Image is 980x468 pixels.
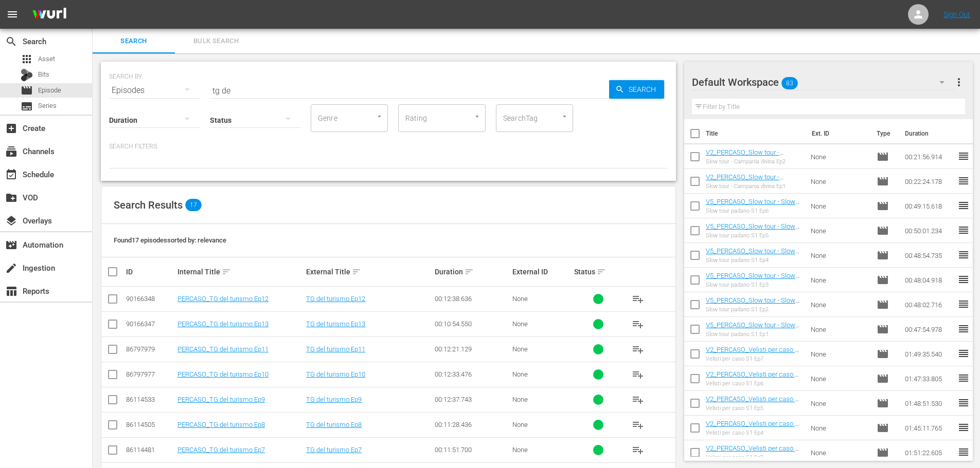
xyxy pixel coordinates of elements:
[222,267,231,276] span: sort
[126,396,174,403] div: 86114533
[877,274,889,286] span: Episode
[435,421,509,428] div: 00:11:28.436
[126,268,174,276] div: ID
[877,372,889,385] span: Episode
[807,342,872,366] td: None
[806,119,871,148] th: Ext. ID
[306,295,365,303] a: TG del turismo Ep12
[706,444,803,460] a: V2_PERCASO_Velisti per caso S1 Ep3
[807,366,872,391] td: None
[609,80,664,99] button: Search
[21,100,33,113] span: Series
[177,320,269,328] a: PERCASO_TG del turismo Ep13
[632,293,644,305] span: playlist_add
[957,249,970,261] span: reorder
[957,397,970,409] span: reorder
[957,421,970,434] span: reorder
[706,346,803,361] a: V2_PERCASO_Velisti per caso S1 Ep7
[472,111,482,121] button: Open
[5,285,17,297] span: Reports
[807,169,872,194] td: None
[706,429,803,436] div: Velisti per caso S1 Ep4
[957,446,970,458] span: reorder
[706,380,803,387] div: Velisti per caso S1 Ep6
[114,236,226,244] span: Found 17 episodes sorted by: relevance
[957,273,970,286] span: reorder
[626,438,650,462] button: playlist_add
[632,419,644,431] span: playlist_add
[706,208,803,214] div: Slow tour padano S1 Ep6
[625,80,664,99] span: Search
[38,101,57,111] span: Series
[706,232,803,239] div: Slow tour padano S1 Ep5
[957,224,970,236] span: reorder
[574,266,622,278] div: Status
[512,295,571,303] div: None
[901,342,957,366] td: 01:49:35.540
[807,268,872,292] td: None
[901,194,957,218] td: 00:49:15.618
[706,257,803,264] div: Slow tour padano S1 Ep4
[435,266,509,278] div: Duration
[177,266,303,278] div: Internal Title
[877,298,889,311] span: Episode
[953,76,965,88] span: more_vert
[706,331,803,338] div: Slow tour padano S1 Ep1
[877,175,889,188] span: Episode
[177,345,269,353] a: PERCASO_TG del turismo Ep11
[185,199,202,211] span: 17
[901,144,957,169] td: 00:21:56.914
[177,421,265,428] a: PERCASO_TG del turismo Ep8
[877,323,889,335] span: Episode
[781,72,798,94] span: 83
[706,454,803,461] div: Velisti per caso S1 Ep3
[706,405,803,411] div: Velisti per caso S1 Ep5
[38,85,61,96] span: Episode
[706,395,803,410] a: V2_PERCASO_Velisti per caso S1 Ep5
[114,199,183,211] span: Search Results
[6,8,19,21] span: menu
[706,296,799,312] a: V5_PERCASO_Slow tour - Slow tour padano S1 Ep2
[877,397,889,409] span: Episode
[177,295,269,303] a: PERCASO_TG del turismo Ep12
[512,268,571,276] div: External ID
[901,416,957,440] td: 01:45:11.765
[807,440,872,465] td: None
[706,148,783,164] a: V2_PERCASO_Slow tour - Campania divina Ep2
[306,266,432,278] div: External Title
[435,320,509,328] div: 00:10:54.550
[957,298,970,310] span: reorder
[512,396,571,403] div: None
[560,111,569,121] button: Open
[626,413,650,437] button: playlist_add
[807,144,872,169] td: None
[126,370,174,378] div: 86797977
[597,267,606,276] span: sort
[5,169,17,181] span: Schedule
[901,243,957,268] td: 00:48:54.735
[901,292,957,317] td: 00:48:02.716
[632,394,644,406] span: playlist_add
[626,387,650,412] button: playlist_add
[306,421,362,428] a: TG del turismo Ep8
[953,70,965,95] button: more_vert
[957,347,970,360] span: reorder
[5,215,17,227] span: Overlays
[512,345,571,353] div: None
[807,416,872,440] td: None
[901,317,957,342] td: 00:47:54.978
[706,183,803,190] div: Slow tour - Campania divina Ep1
[375,111,384,121] button: Open
[465,267,474,276] span: sort
[877,151,889,163] span: Episode
[877,446,889,459] span: Episode
[901,268,957,292] td: 00:48:04.918
[692,68,954,97] div: Default Workspace
[706,158,803,165] div: Slow tour - Campania divina Ep2
[957,372,970,384] span: reorder
[901,440,957,465] td: 01:51:22.605
[512,446,571,454] div: None
[352,267,361,276] span: sort
[5,145,17,158] span: Channels
[306,320,365,328] a: TG del turismo Ep13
